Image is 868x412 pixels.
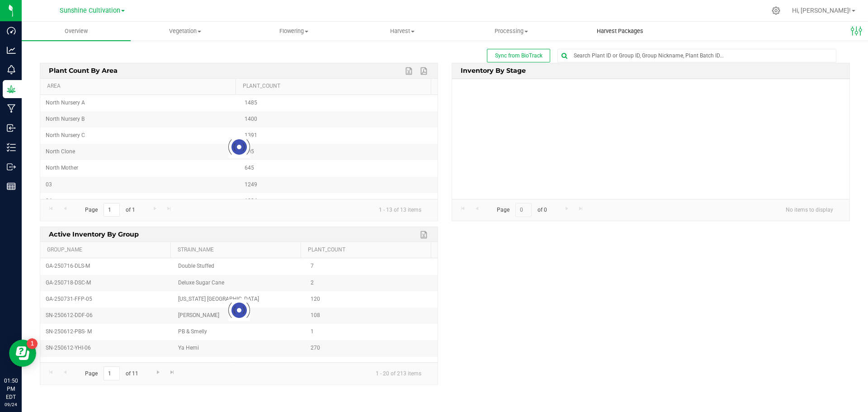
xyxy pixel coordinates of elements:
a: Harvest Packages [566,22,675,41]
span: Page of 11 [77,366,146,380]
a: strain_name [178,246,297,254]
span: Hi, [PERSON_NAME]! [792,7,851,14]
a: Vegetation [131,22,240,41]
p: 09/24 [4,401,18,408]
span: Vegetation [131,27,239,35]
inline-svg: Inventory [7,143,16,152]
iframe: Resource center [9,340,36,367]
span: Harvest Packages [585,27,656,35]
iframe: Resource center unread badge [27,338,38,349]
span: 1 - 13 of 13 items [372,203,429,217]
inline-svg: Manufacturing [7,104,16,113]
span: Active Inventory by Group [47,227,142,241]
a: Export to Excel [403,65,416,77]
a: Go to the next page [151,366,165,379]
a: Flowering [239,22,348,41]
div: Manage settings [770,6,782,15]
span: Page of 0 [489,203,554,217]
a: Export to PDF [418,65,431,77]
span: 1 - 20 of 213 items [368,366,429,380]
span: Overview [52,27,100,35]
a: Plant_Count [243,83,427,90]
input: 1 [104,203,120,217]
inline-svg: Dashboard [7,26,16,35]
input: 1 [104,366,120,380]
span: Sunshine Cultivation [60,7,120,14]
a: Group_Name [47,246,167,254]
span: Harvest [349,27,457,35]
span: Page of 1 [77,203,142,217]
input: Search Plant ID or Group ID, Group Nickname, Plant Batch ID... [558,49,836,62]
p: 01:50 PM EDT [4,377,18,401]
a: Export to Excel [418,229,431,241]
span: Processing [458,27,566,35]
a: plant_count [308,246,427,254]
span: Plant Count By Area [47,63,120,77]
span: Flowering [240,27,348,35]
button: Sync from BioTrack [487,49,550,62]
inline-svg: Grow [7,85,16,94]
inline-svg: Inbound [7,123,16,133]
span: Sync from BioTrack [495,52,542,59]
a: Overview [22,22,131,41]
a: Processing [457,22,566,41]
inline-svg: Analytics [7,46,16,55]
inline-svg: Reports [7,182,16,191]
span: No items to display [778,203,840,217]
a: Harvest [348,22,457,41]
a: Area [47,83,232,90]
inline-svg: Outbound [7,162,16,171]
inline-svg: Monitoring [7,65,16,74]
a: Go to the last page [166,366,179,379]
span: Inventory by Stage [458,63,528,77]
